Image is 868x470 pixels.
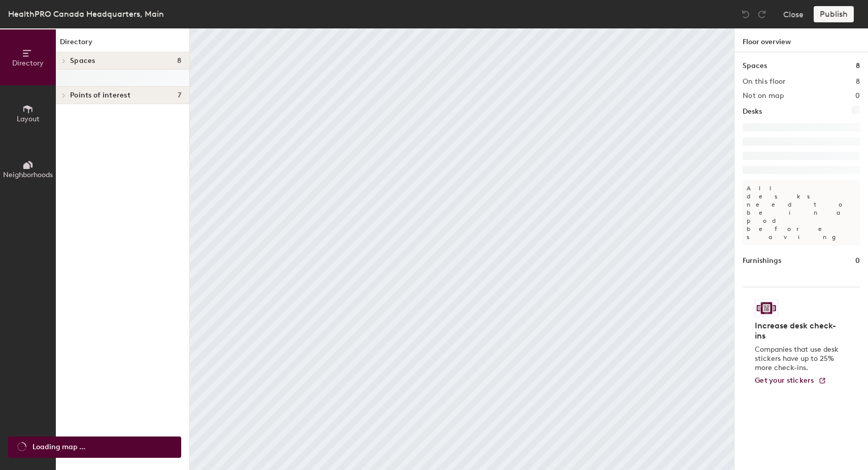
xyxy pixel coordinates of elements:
[743,78,786,86] h2: On this floor
[8,8,164,20] div: HealthPRO Canada Headquarters, Main
[178,91,181,99] span: 7
[755,376,814,385] span: Get your stickers
[741,9,751,19] img: Undo
[70,57,95,65] span: Spaces
[743,180,860,245] p: All desks need to be in a pod before saving
[755,299,778,317] img: Sticker logo
[743,255,781,266] h1: Furnishings
[3,171,53,179] span: Neighborhoods
[856,78,860,86] h2: 8
[755,321,842,341] h4: Increase desk check-ins
[743,60,767,72] h1: Spaces
[32,442,85,453] span: Loading map ...
[783,6,804,22] button: Close
[757,9,767,19] img: Redo
[177,57,181,65] span: 8
[755,377,826,385] a: Get your stickers
[743,106,762,117] h1: Desks
[855,92,860,100] h2: 0
[743,92,784,100] h2: Not on map
[735,28,868,52] h1: Floor overview
[56,37,189,52] h1: Directory
[856,60,860,72] h1: 8
[12,59,44,68] span: Directory
[70,91,130,99] span: Points of interest
[855,255,860,266] h1: 0
[755,345,842,373] p: Companies that use desk stickers have up to 25% more check-ins.
[17,115,40,123] span: Layout
[190,28,734,470] canvas: Map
